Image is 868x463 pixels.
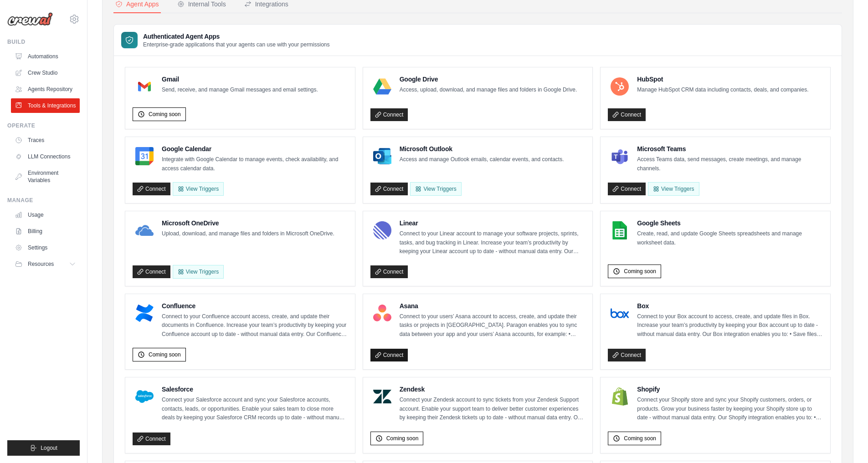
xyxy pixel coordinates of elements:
div: Build [7,38,80,46]
img: Google Drive Logo [373,77,391,96]
img: Google Sheets Logo [611,221,629,239]
p: Upload, download, and manage files and folders in Microsoft OneDrive. [162,229,334,239]
img: Shopify Logo [611,387,629,406]
: View Triggers [173,265,224,279]
span: Coming soon [624,268,656,275]
img: Logo [7,12,53,26]
a: Connect [370,183,408,195]
img: Microsoft Outlook Logo [373,147,391,165]
p: Enterprise-grade applications that your agents can use with your permissions [143,41,330,48]
p: Manage HubSpot CRM data including contacts, deals, and companies. [637,86,808,95]
img: Microsoft OneDrive Logo [135,221,154,239]
span: Logout [41,444,57,452]
a: Environment Variables [11,166,80,188]
h4: Google Calendar [162,144,348,153]
h4: Google Drive [400,75,577,84]
h4: Zendesk [400,385,586,394]
h4: Box [637,301,823,310]
a: Settings [11,240,80,255]
h4: Asana [400,301,586,310]
a: Traces [11,133,80,148]
p: Access and manage Outlook emails, calendar events, and contacts. [400,155,564,164]
span: Coming soon [386,435,419,442]
h3: Authenticated Agent Apps [143,32,330,41]
img: Microsoft Teams Logo [611,147,629,165]
img: Gmail Logo [135,77,154,96]
a: Billing [11,224,80,239]
div: Operate [7,122,80,129]
a: Connect [370,108,408,121]
button: Resources [11,257,80,271]
img: Asana Logo [373,304,391,322]
img: Zendesk Logo [373,387,391,406]
a: Connect [133,432,170,445]
h4: Salesforce [162,385,348,394]
img: Salesforce Logo [135,387,154,406]
h4: Shopify [637,385,823,394]
h4: Microsoft Teams [637,144,823,153]
img: HubSpot Logo [611,77,629,96]
h4: Microsoft OneDrive [162,219,334,228]
span: Coming soon [149,351,181,358]
a: LLM Connections [11,149,80,164]
p: Access, upload, download, and manage files and folders in Google Drive. [400,86,577,95]
p: Send, receive, and manage Gmail messages and email settings. [162,86,318,95]
img: Confluence Logo [135,304,154,322]
button: View Triggers [173,182,224,196]
p: Connect your Shopify store and sync your Shopify customers, orders, or products. Grow your busine... [637,396,823,422]
p: Connect to your Box account to access, create, and update files in Box. Increase your team’s prod... [637,312,823,339]
p: Connect to your users’ Asana account to access, create, and update their tasks or projects in [GE... [400,312,586,339]
p: Create, read, and update Google Sheets spreadsheets and manage worksheet data. [637,229,823,247]
a: Connect [133,183,170,195]
a: Connect [608,183,646,195]
p: Connect your Zendesk account to sync tickets from your Zendesk Support account. Enable your suppo... [400,396,586,422]
p: Connect to your Confluence account access, create, and update their documents in Confluence. Incr... [162,312,348,339]
a: Connect [608,349,646,361]
h4: Microsoft Outlook [400,144,564,153]
img: Linear Logo [373,221,391,239]
p: Access Teams data, send messages, create meetings, and manage channels. [637,155,823,173]
img: Box Logo [611,304,629,322]
a: Connect [370,349,408,361]
a: Agents Repository [11,82,80,97]
a: Connect [608,108,646,121]
a: Automations [11,49,80,64]
h4: Confluence [162,301,348,310]
h4: HubSpot [637,75,808,84]
span: Coming soon [149,111,181,118]
a: Usage [11,208,80,222]
h4: Gmail [162,75,318,84]
a: Crew Studio [11,66,80,80]
button: Logout [7,440,80,456]
p: Connect your Salesforce account and sync your Salesforce accounts, contacts, leads, or opportunit... [162,396,348,422]
img: Google Calendar Logo [135,147,154,165]
a: Tools & Integrations [11,98,80,113]
span: Coming soon [624,435,656,442]
h4: Linear [400,219,586,228]
a: Connect [133,265,170,278]
: View Triggers [648,182,699,196]
: View Triggers [410,182,461,196]
a: Connect [370,265,408,278]
span: Resources [28,260,54,268]
div: Manage [7,197,80,204]
p: Connect to your Linear account to manage your software projects, sprints, tasks, and bug tracking... [400,229,586,256]
h4: Google Sheets [637,219,823,228]
p: Integrate with Google Calendar to manage events, check availability, and access calendar data. [162,155,348,173]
